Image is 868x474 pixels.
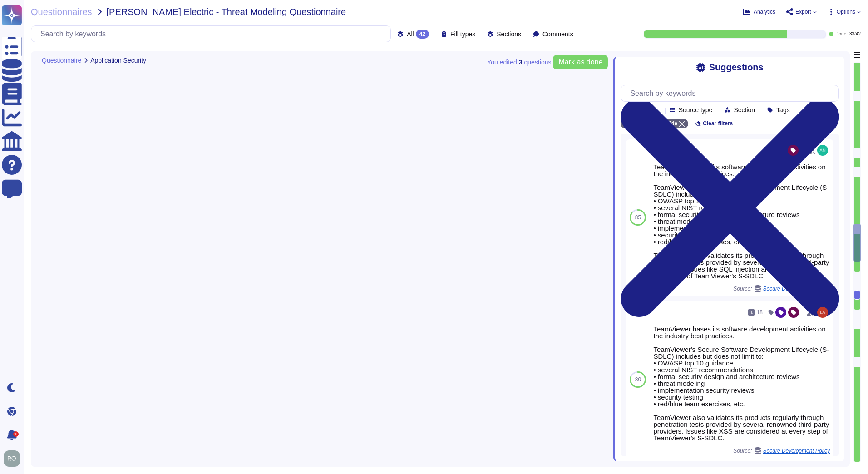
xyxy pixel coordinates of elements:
[4,450,20,467] img: user
[542,31,573,37] span: Comments
[107,7,346,16] span: [PERSON_NAME] Electric - Threat Modeling Questionnaire
[558,59,602,66] span: Mark as done
[635,377,641,382] span: 80
[407,31,414,37] span: All
[416,30,429,39] div: 42
[2,449,26,469] button: user
[90,57,146,64] span: Application Security
[795,9,811,15] span: Export
[763,448,830,454] span: Secure Development Policy
[450,31,475,37] span: Fill types
[31,7,92,16] span: Questionnaires
[519,59,523,65] b: 3
[553,55,608,69] button: Mark as done
[13,431,19,437] div: 9+
[733,447,830,454] span: Source:
[837,9,855,15] span: Options
[817,145,828,156] img: user
[835,32,848,36] span: Done:
[626,85,838,101] input: Search by keywords
[849,32,861,36] span: 33 / 42
[635,215,641,220] span: 85
[42,57,81,64] span: Questionnaire
[817,307,828,318] img: user
[36,26,390,42] input: Search by keywords
[743,8,775,15] button: Analytics
[754,9,775,15] span: Analytics
[497,31,521,37] span: Sections
[653,326,830,441] div: TeamViewer bases its software development activities on the industry best practices. TeamViewer's...
[487,59,551,65] span: You edited question s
